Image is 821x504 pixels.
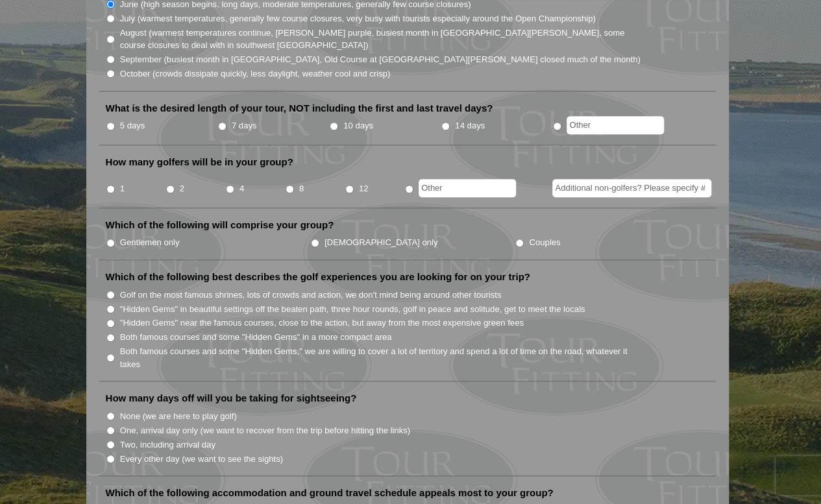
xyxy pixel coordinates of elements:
input: Other [567,116,664,134]
label: Which of the following best describes the golf experiences you are looking for on your trip? [106,270,530,283]
label: September (busiest month in [GEOGRAPHIC_DATA], Old Course at [GEOGRAPHIC_DATA][PERSON_NAME] close... [120,53,641,66]
label: "Hidden Gems" near the famous courses, close to the action, but away from the most expensive gree... [120,317,524,330]
label: 14 days [455,119,485,132]
label: August (warmest temperatures continue, [PERSON_NAME] purple, busiest month in [GEOGRAPHIC_DATA][P... [120,27,642,52]
label: 12 [359,182,369,195]
label: [DEMOGRAPHIC_DATA] only [325,236,437,249]
label: Gentlemen only [120,236,180,249]
label: 1 [120,182,125,195]
label: 8 [299,182,304,195]
label: Which of the following accommodation and ground travel schedule appeals most to your group? [106,486,554,499]
label: 5 days [120,119,145,132]
label: Golf on the most famous shrines, lots of crowds and action, we don't mind being around other tour... [120,289,502,302]
label: Two, including arrival day [120,438,215,451]
label: 2 [180,182,184,195]
label: Couples [529,236,560,249]
label: "Hidden Gems" in beautiful settings off the beaten path, three hour rounds, golf in peace and sol... [120,303,585,316]
label: Both famous courses and some "Hidden Gems," we are willing to cover a lot of territory and spend ... [120,345,642,370]
label: None (we are here to play golf) [120,410,237,423]
label: Every other day (we want to see the sights) [120,453,283,466]
label: How many days off will you be taking for sightseeing? [106,392,357,405]
label: 7 days [232,119,257,132]
label: Both famous courses and some "Hidden Gems" in a more compact area [120,331,392,344]
input: Other [419,179,516,197]
input: Additional non-golfers? Please specify # [552,179,711,197]
label: What is the desired length of your tour, NOT including the first and last travel days? [106,102,493,115]
label: One, arrival day only (we want to recover from the trip before hitting the links) [120,424,410,437]
label: Which of the following will comprise your group? [106,219,334,232]
label: 4 [239,182,244,195]
label: July (warmest temperatures, generally few course closures, very busy with tourists especially aro... [120,12,596,25]
label: How many golfers will be in your group? [106,156,293,169]
label: 10 days [343,119,373,132]
label: October (crowds dissipate quickly, less daylight, weather cool and crisp) [120,67,391,80]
